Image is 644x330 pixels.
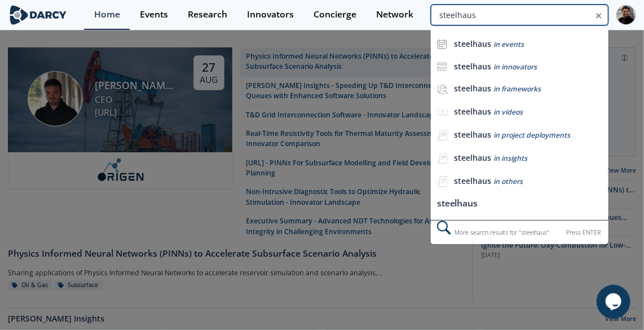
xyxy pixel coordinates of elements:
[454,106,491,117] b: steelhaus
[493,62,537,72] span: in innovators
[454,83,491,94] b: steelhaus
[431,193,608,214] li: steelhaus
[454,152,491,163] b: steelhaus
[247,10,294,19] div: Innovators
[616,5,636,25] img: Profile
[437,61,447,72] img: icon
[454,38,491,49] b: steelhaus
[376,10,413,19] div: Network
[566,227,601,239] div: Press ENTER
[94,10,120,19] div: Home
[140,10,168,19] div: Events
[454,129,491,140] b: steelhaus
[314,10,356,19] div: Concierge
[437,39,447,49] img: icon
[431,5,608,25] input: Advanced Search
[493,107,523,117] span: in videos
[8,5,68,25] img: logo-wide.svg
[597,285,633,319] iframe: chat widget
[431,220,608,244] div: More search results for " steelhaus "
[493,84,541,94] span: in frameworks
[454,175,491,186] b: steelhaus
[188,10,227,19] div: Research
[493,177,523,186] span: in others
[493,153,527,163] span: in insights
[493,130,570,140] span: in project deployments
[493,39,524,49] span: in events
[454,61,491,72] b: steelhaus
